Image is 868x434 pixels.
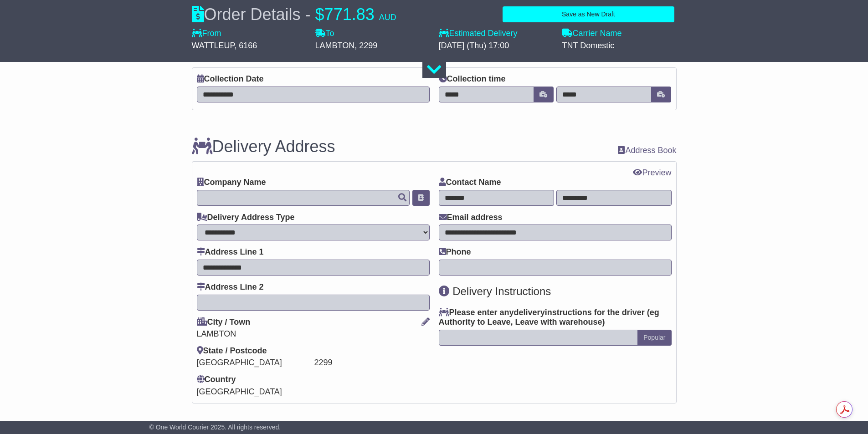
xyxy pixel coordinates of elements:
[439,41,553,51] div: [DATE] (Thu) 17:00
[197,178,266,188] label: Company Name
[197,346,267,356] label: State / Postcode
[439,308,659,327] span: eg Authority to Leave, Leave with warehouse
[197,213,295,223] label: Delivery Address Type
[192,5,396,24] div: Order Details -
[637,330,671,346] button: Popular
[354,41,377,50] span: , 2299
[197,74,264,84] label: Collection Date
[439,213,503,223] label: Email address
[379,13,396,22] span: AUD
[514,308,545,317] span: delivery
[439,178,501,188] label: Contact Name
[192,41,235,50] span: WATTLEUP
[197,375,236,385] label: Country
[562,41,677,51] div: TNT Domestic
[439,247,471,257] label: Phone
[439,74,506,84] label: Collection time
[197,317,251,327] label: City / Town
[197,282,264,292] label: Address Line 2
[315,5,324,24] span: $
[234,41,257,50] span: , 6166
[197,358,312,368] div: [GEOGRAPHIC_DATA]
[324,5,375,24] span: 771.83
[192,29,221,39] label: From
[503,6,674,22] button: Save as New Draft
[315,41,355,50] span: LAMBTON
[314,358,430,368] div: 2299
[439,308,672,327] label: Please enter any instructions for the driver ( )
[562,29,622,39] label: Carrier Name
[197,247,264,257] label: Address Line 1
[197,329,430,339] div: LAMBTON
[315,29,334,39] label: To
[149,424,281,431] span: © One World Courier 2025. All rights reserved.
[633,168,671,177] a: Preview
[197,387,282,396] span: [GEOGRAPHIC_DATA]
[439,29,553,39] label: Estimated Delivery
[618,146,676,155] a: Address Book
[192,138,335,156] h3: Delivery Address
[452,285,551,297] span: Delivery Instructions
